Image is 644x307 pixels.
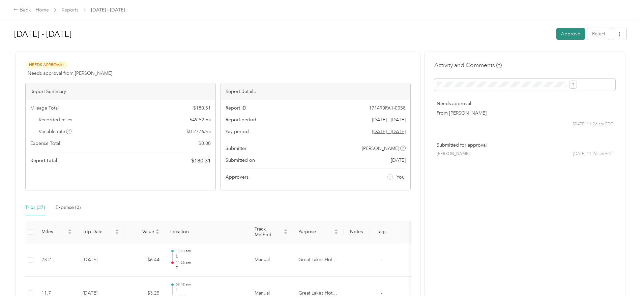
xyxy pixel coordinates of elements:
[372,116,406,123] span: [DATE] - [DATE]
[30,140,60,147] span: Expense Total
[573,121,613,127] span: [DATE] 11:26 am EDT
[226,116,256,123] span: Report period
[77,243,124,277] td: [DATE]
[334,228,338,232] span: caret-up
[56,204,81,211] div: Expense (0)
[193,104,211,112] span: $ 180.31
[391,157,406,164] span: [DATE]
[189,116,211,123] span: 649.52 mi
[186,128,211,135] span: $ 0.2776 / mi
[176,282,244,287] p: 08:42 am
[381,290,382,296] span: -
[293,243,344,277] td: Great Lakes Hotel Supply Co.
[199,140,211,147] span: $ 0.00
[226,104,246,112] span: Report ID
[14,26,552,42] h1: Aug 1 - 31, 2025
[124,243,165,277] td: $6.44
[39,128,72,135] span: Variable rate
[334,231,338,235] span: caret-down
[437,151,470,157] span: [PERSON_NAME]
[293,221,344,243] th: Purpose
[28,70,112,77] span: Needs approval from [PERSON_NAME]
[124,221,165,243] th: Value
[226,174,248,181] span: Approvers
[298,229,333,235] span: Purpose
[36,221,77,243] th: Miles
[437,142,613,149] p: Submitted for approval
[155,228,159,232] span: caret-up
[362,145,399,152] span: [PERSON_NAME]
[344,221,369,243] th: Notes
[155,231,159,235] span: caret-down
[130,229,154,235] span: Value
[25,204,45,211] div: Trips (37)
[176,249,244,253] p: 11:23 am
[372,128,406,135] span: Go to pay period
[176,260,244,265] p: 11:23 am
[30,104,59,112] span: Mileage Total
[226,157,255,164] span: Submitted on
[26,83,215,100] div: Report Summary
[83,229,114,235] span: Trip Date
[91,6,125,13] span: [DATE] - [DATE]
[68,228,72,232] span: caret-up
[397,174,405,181] span: You
[249,243,293,277] td: Manual
[255,226,282,238] span: Track Method
[369,104,406,112] span: 171490FA1-0058
[41,229,66,235] span: Miles
[226,145,246,152] span: Submitter
[284,228,288,232] span: caret-up
[62,7,78,13] a: Reports
[556,28,585,40] button: Approve
[176,253,244,259] p: L
[77,221,124,243] th: Trip Date
[221,83,411,100] div: Report details
[573,151,613,157] span: [DATE] 11:26 am EDT
[176,265,244,271] p: T
[249,221,293,243] th: Track Method
[36,243,77,277] td: 23.2
[437,100,613,107] p: Needs approval
[191,157,211,165] span: $ 180.31
[226,128,249,135] span: Pay period
[284,231,288,235] span: caret-down
[381,257,382,263] span: -
[115,228,119,232] span: caret-up
[68,231,72,235] span: caret-down
[25,61,68,69] span: Needs Approval
[434,61,502,69] h4: Activity and Comments
[176,287,244,293] p: T
[39,116,72,123] span: Recorded miles
[176,294,244,299] p: 08:42 am
[165,221,249,243] th: Location
[36,7,49,13] a: Home
[13,6,31,14] div: Back
[437,110,613,117] p: From [PERSON_NAME]
[115,231,119,235] span: caret-down
[30,157,57,164] span: Report total
[369,221,394,243] th: Tags
[606,269,644,307] iframe: Everlance-gr Chat Button Frame
[587,28,610,40] button: Reject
